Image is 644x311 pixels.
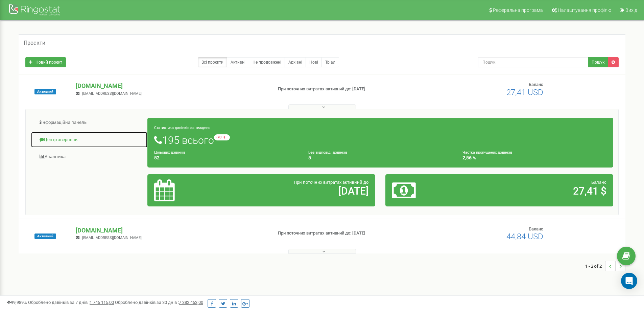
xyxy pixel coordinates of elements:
[588,57,608,67] button: Пошук
[227,57,249,67] a: Активні
[591,180,606,185] span: Баланс
[529,226,543,231] span: Баланс
[294,180,368,185] span: При поточних витратах активний до
[90,300,114,305] u: 1 745 115,00
[506,232,543,241] span: 44,84 USD
[82,91,142,96] span: [EMAIL_ADDRESS][DOMAIN_NAME]
[285,57,306,67] a: Архівні
[529,82,543,87] span: Баланс
[625,7,637,13] span: Вихід
[82,236,142,240] span: [EMAIL_ADDRESS][DOMAIN_NAME]
[493,7,543,13] span: Реферальна програма
[278,86,419,92] p: При поточних витратах активний до: [DATE]
[308,150,347,155] small: Без відповіді дзвінків
[154,126,210,130] small: Статистика дзвінків за тиждень
[31,132,148,148] a: Центр звернень
[478,57,588,67] input: Пошук
[308,155,452,160] h4: 5
[278,230,419,237] p: При поточних витратах активний до: [DATE]
[34,234,56,239] span: Активний
[214,134,230,140] small: -70
[154,150,185,155] small: Цільових дзвінків
[321,57,339,67] a: Тріал
[621,273,637,289] div: Open Intercom Messenger
[467,185,606,197] h2: 27,41 $
[76,226,267,235] p: [DOMAIN_NAME]
[25,57,66,67] a: Новий проєкт
[76,82,267,90] p: [DOMAIN_NAME]
[115,300,203,305] span: Оброблено дзвінків за 30 днів :
[506,88,543,97] span: 27,41 USD
[462,155,606,160] h4: 2,56 %
[179,300,203,305] u: 7 382 453,00
[249,57,285,67] a: Не продовжені
[34,89,56,94] span: Активний
[585,254,625,278] nav: ...
[28,300,114,305] span: Оброблено дзвінків за 7 днів :
[558,7,611,13] span: Налаштування профілю
[31,114,148,131] a: Інформаційна панель
[31,149,148,165] a: Аналiтика
[7,300,27,305] span: 99,989%
[154,155,298,160] h4: 52
[198,57,227,67] a: Всі проєкти
[585,261,605,271] span: 1 - 2 of 2
[24,40,45,46] h5: Проєкти
[229,185,368,197] h2: [DATE]
[462,150,512,155] small: Частка пропущених дзвінків
[306,57,322,67] a: Нові
[154,134,606,146] h1: 195 всього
